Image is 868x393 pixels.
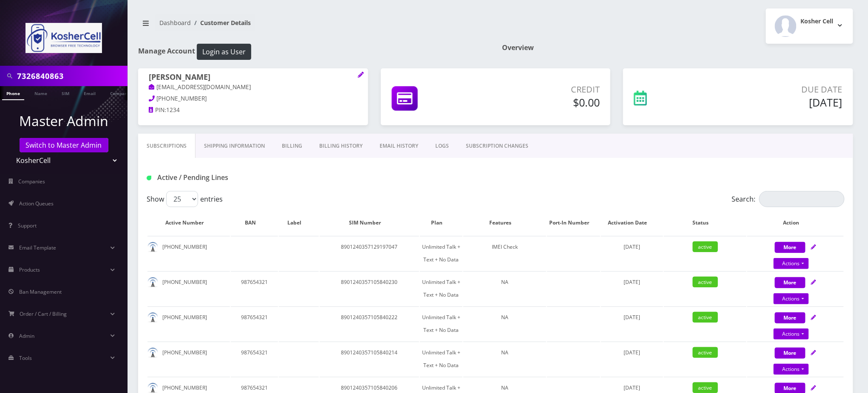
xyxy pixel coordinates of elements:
[693,277,718,287] span: active
[775,277,806,288] button: More
[547,211,600,235] th: Port-In Number: activate to sort column ascending
[774,328,809,340] a: Actions
[106,86,134,99] a: Company
[17,68,125,84] input: Search in Company
[149,83,251,92] a: [EMAIL_ADDRESS][DOMAIN_NAME]
[766,8,853,44] button: Kosher Cell
[19,332,34,340] span: Admin
[26,23,102,53] img: KosherCell
[708,83,842,96] p: Due Date
[191,18,251,27] li: Customer Details
[231,306,278,341] td: 987654321
[774,293,809,304] a: Actions
[624,243,640,250] span: [DATE]
[19,200,54,207] span: Action Queues
[147,191,223,207] label: Show entries
[775,348,806,359] button: More
[19,266,40,273] span: Products
[147,176,151,180] img: Active / Pending Lines
[463,211,546,235] th: Features: activate to sort column ascending
[502,44,853,52] h1: Overview
[624,349,640,356] span: [DATE]
[320,271,419,306] td: 8901240357105840230
[148,312,158,323] img: default.png
[147,174,371,182] h1: Active / Pending Lines
[19,244,56,251] span: Email Template
[463,306,546,341] td: NA
[148,236,230,270] td: [PHONE_NUMBER]
[138,44,489,60] h1: Manage Account
[463,271,546,306] td: NA
[195,46,251,56] a: Login as User
[20,310,67,317] span: Order / Cart / Billing
[30,86,51,99] a: Name
[775,312,806,323] button: More
[148,242,158,253] img: default.png
[231,271,278,306] td: 987654321
[159,19,191,27] a: Dashboard
[624,314,640,321] span: [DATE]
[320,306,419,341] td: 8901240357105840222
[371,134,427,158] a: EMAIL HISTORY
[732,191,845,207] label: Search:
[148,271,230,306] td: [PHONE_NUMBER]
[420,306,462,341] td: Unlimited Talk + Text + No Data
[774,258,809,269] a: Actions
[801,18,834,25] h2: Kosher Cell
[420,271,462,306] td: Unlimited Talk + Text + No Data
[273,134,311,158] a: Billing
[747,211,844,235] th: Action: activate to sort column ascending
[624,384,640,391] span: [DATE]
[148,306,230,341] td: [PHONE_NUMBER]
[149,106,166,115] a: PIN:
[320,236,419,270] td: 8901240357129197047
[19,178,45,185] span: Companies
[664,211,746,235] th: Status: activate to sort column ascending
[420,236,462,270] td: Unlimited Talk + Text + No Data
[148,211,230,235] th: Active Number: activate to sort column ascending
[157,95,207,102] span: [PHONE_NUMBER]
[708,96,842,109] h5: [DATE]
[420,211,462,235] th: Plan: activate to sort column ascending
[279,211,318,235] th: Label: activate to sort column ascending
[231,211,278,235] th: BAN: activate to sort column ascending
[138,134,196,158] a: Subscriptions
[457,134,537,158] a: SUBSCRIPTION CHANGES
[311,134,371,158] a: Billing History
[197,44,251,60] button: Login as User
[79,86,100,99] a: Email
[57,86,74,99] a: SIM
[138,14,489,38] nav: breadcrumb
[148,342,230,376] td: [PHONE_NUMBER]
[484,96,600,109] h5: $0.00
[624,278,640,286] span: [DATE]
[18,222,37,229] span: Support
[320,342,419,376] td: 8901240357105840214
[693,241,718,252] span: active
[775,242,806,253] button: More
[148,277,158,288] img: default.png
[420,342,462,376] td: Unlimited Talk + Text + No Data
[693,312,718,323] span: active
[463,342,546,376] td: NA
[19,354,32,362] span: Tools
[693,347,718,358] span: active
[231,342,278,376] td: 987654321
[774,364,809,375] a: Actions
[759,191,845,207] input: Search:
[148,348,158,358] img: default.png
[149,73,357,83] h1: [PERSON_NAME]
[601,211,663,235] th: Activation Date: activate to sort column ascending
[320,211,419,235] th: SIM Number: activate to sort column ascending
[693,382,718,393] span: active
[20,138,108,152] a: Switch to Master Admin
[2,86,24,100] a: Phone
[427,134,457,158] a: LOGS
[166,106,180,114] span: 1234
[166,191,198,207] select: Showentries
[196,134,273,158] a: Shipping Information
[484,83,600,96] p: Credit
[463,241,546,253] div: IMEI Check
[19,288,62,295] span: Ban Management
